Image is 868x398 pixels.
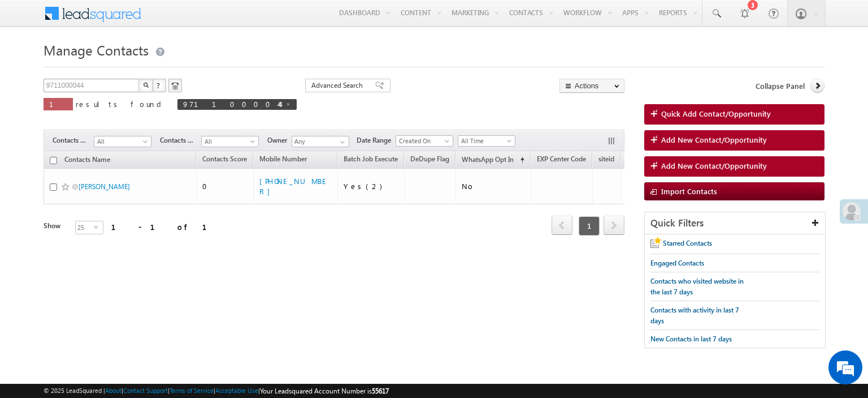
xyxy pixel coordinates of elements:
a: All Time [458,135,515,147]
a: All [94,136,151,147]
span: Owner [267,135,292,145]
a: Add New Contact/Opportunity [644,156,824,177]
span: © 2025 LeadSquared | | | | | [44,386,389,396]
span: 1 [579,216,600,236]
span: New Contacts in last 7 days [650,335,732,343]
span: siteid [598,155,614,163]
span: Date Range [357,135,396,145]
span: Add New Contact/Opportunity [661,161,767,171]
span: Quick Add Contact/Opportunity [661,109,771,119]
a: siteid [593,153,620,168]
span: All Time [458,136,512,146]
a: Contacts Stage [621,153,677,168]
span: Contacts Stage [53,135,94,145]
span: Advanced Search [311,80,366,91]
span: select [94,224,103,229]
span: Contacts with activity in last 7 days [650,306,739,325]
span: WhatsApp Opt In [462,155,514,164]
span: Batch Job Execute [344,155,398,163]
a: About [105,387,121,394]
span: 25 [76,221,94,234]
span: Your Leadsquared Account Number is [260,387,389,395]
a: DeDupe Flag [405,153,455,168]
a: Contact Support [123,387,168,394]
a: Contacts Score [197,153,253,168]
span: Contacts who visited website in the last 7 days [650,277,744,296]
a: Acceptable Use [215,387,258,394]
span: Add New Contact/Opportunity [661,135,767,145]
a: EXP Center Code [531,153,592,168]
div: No [462,181,526,191]
span: Starred Contacts [663,239,712,247]
a: WhatsApp Opt In (sorted ascending) [456,153,530,168]
a: Contacts Name [59,153,116,168]
span: Mobile Number [259,155,307,163]
button: ? [153,79,166,92]
span: Collapse Panel [756,81,805,91]
span: 1 [49,99,67,109]
span: All [202,136,255,147]
a: prev [552,217,572,235]
span: prev [552,216,572,235]
a: Terms of Service [170,387,214,394]
a: Quick Add Contact/Opportunity [644,104,824,125]
span: 55617 [372,387,389,395]
span: (sorted ascending) [515,156,524,165]
a: [PERSON_NAME] [79,182,130,191]
a: Batch Job Execute [338,153,403,168]
span: Manage Contacts [44,41,149,59]
span: 9711000044 [183,99,280,109]
a: Add New Contact/Opportunity [644,130,824,151]
a: All [201,136,259,147]
span: Contacts Score [202,155,247,163]
a: next [604,217,624,235]
span: next [604,216,624,235]
input: Type to Search [292,136,349,147]
span: ? [157,80,162,90]
input: Check all records [50,157,57,164]
a: Mobile Number [254,153,313,168]
a: Show All Items [334,136,348,148]
div: Yes(2) [344,181,399,191]
a: Created On [396,135,453,147]
span: All [94,136,148,147]
span: DeDupe Flag [410,155,449,163]
div: 0 [202,181,248,191]
span: Import Contacts [661,186,717,196]
span: Engaged Contacts [650,259,704,267]
span: Created On [396,136,450,146]
div: 1 - 1 of 1 [111,220,220,233]
span: results found [76,99,166,109]
span: EXP Center Code [537,155,586,163]
a: [PHONE_NUMBER] [259,176,328,196]
div: Quick Filters [645,212,825,234]
img: Search [143,82,149,88]
button: Actions [559,79,624,93]
div: Show [44,221,66,231]
span: Contacts Source [160,135,201,145]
